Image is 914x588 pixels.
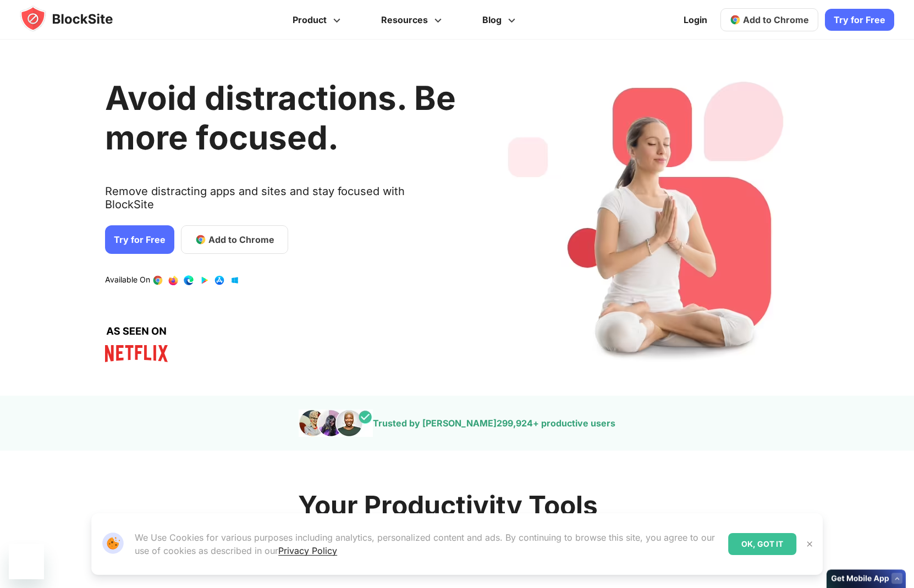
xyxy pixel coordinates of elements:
[497,418,533,429] span: 299,924
[278,545,337,556] a: Privacy Policy
[730,14,741,25] img: chrome-icon.svg
[825,9,894,31] a: Try for Free
[105,78,456,157] h1: Avoid distractions. Be more focused.
[728,533,796,555] div: OK, GOT IT
[20,5,134,32] img: blocksite-icon.5d769676.svg
[298,489,598,522] h2: Your Productivity Tools
[677,7,714,33] a: Login
[743,14,809,25] span: Add to Chrome
[802,537,817,551] button: Close
[373,418,615,429] text: Trusted by [PERSON_NAME] + productive users
[208,233,274,246] span: Add to Chrome
[805,540,814,548] img: Close
[105,225,174,254] a: Try for Free
[720,8,818,31] a: Add to Chrome
[105,185,456,220] text: Remove distracting apps and sites and stay focused with BlockSite
[135,531,719,557] p: We Use Cookies for various purposes including analytics, personalized content and ads. By continu...
[299,409,373,437] img: pepole images
[181,225,288,254] a: Add to Chrome
[105,275,150,286] text: Available On
[9,544,44,579] iframe: Button to launch messaging window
